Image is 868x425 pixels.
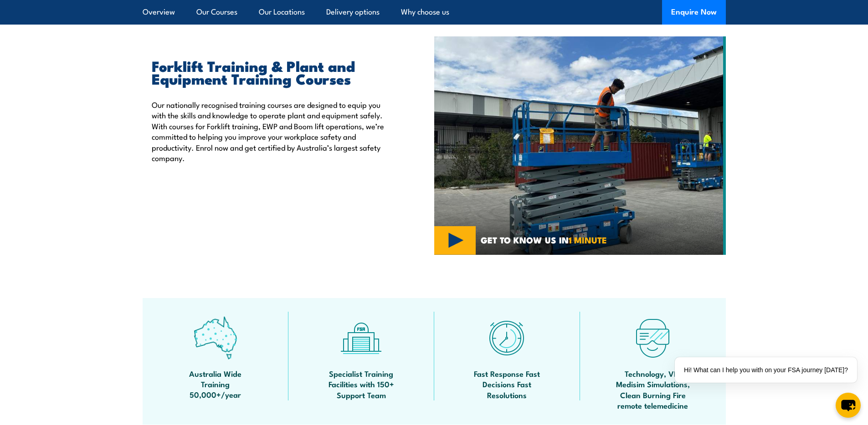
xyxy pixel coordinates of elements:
[485,316,529,359] img: fast-icon
[612,368,694,411] span: Technology, VR, Medisim Simulations, Clean Burning Fire remote telemedicine
[836,393,861,418] button: chat-button
[675,357,857,383] div: Hi! What can I help you with on your FSA journey [DATE]?
[569,233,607,246] strong: 1 MINUTE
[339,316,383,359] img: facilities-icon
[152,59,392,85] h2: Forklift Training & Plant and Equipment Training Courses
[175,368,257,400] span: Australia Wide Training 50,000+/year
[434,36,726,255] img: Verification of Competency (VOC) for Elevating Work Platform (EWP) Under 11m
[320,368,402,400] span: Specialist Training Facilities with 150+ Support Team
[194,316,237,359] img: auswide-icon
[631,316,674,359] img: tech-icon
[481,236,607,244] span: GET TO KNOW US IN
[152,99,392,163] p: Our nationally recognised training courses are designed to equip you with the skills and knowledg...
[466,368,548,400] span: Fast Response Fast Decisions Fast Resolutions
